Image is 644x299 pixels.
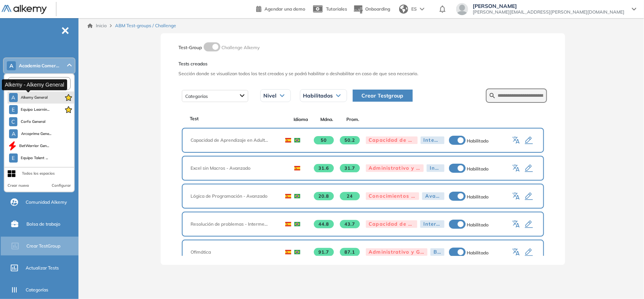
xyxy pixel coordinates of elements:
[314,116,340,123] span: Mdna.
[294,194,300,198] img: BRA
[366,248,428,256] div: Administrativo y Gestión, Contable o Financiero
[264,6,305,12] span: Agendar una demo
[294,250,300,254] img: BRA
[19,63,59,69] span: Academia Comer...
[340,116,366,123] span: Prom.
[366,220,418,228] div: Capacidad de Pensamiento
[256,4,305,13] a: Agendar una demo
[191,137,275,144] span: Capacidad de Aprendizaje en Adultos
[179,45,202,50] span: Test-Group
[467,222,489,228] span: Habilitado
[314,192,334,200] span: 20.8
[9,63,13,69] span: A
[294,166,300,170] img: ESP
[21,107,50,113] span: Equipo Learnin...
[20,119,46,125] span: Corfo General
[340,248,360,256] span: 87.1
[326,6,347,12] span: Tutoriales
[11,119,15,125] span: C
[288,116,314,123] span: Idioma
[473,3,624,9] span: [PERSON_NAME]
[314,220,334,228] span: 44.8
[222,45,260,50] span: Challenge Alkemy
[191,193,275,200] span: Lógica de Programación - Avanzado
[362,91,404,100] span: Crear Testgroup
[12,107,15,113] span: E
[411,6,417,12] span: ES
[427,164,444,172] div: Integrador
[191,249,275,256] span: Ofimática
[285,222,291,226] img: ESP
[430,248,444,256] div: Básico
[191,165,284,172] span: Excel sin Macros - Avanzado
[179,70,547,77] span: Sección donde se visualizan todos los test creados y se podrá habilitar o deshabilitar en caso de...
[340,164,360,172] span: 31.7
[2,79,67,90] div: Alkemy - Alkemy General
[366,164,424,172] div: Administrativo y Gestión, Contable o Financiero
[340,136,360,144] span: 50.2
[420,8,424,11] img: arrow
[467,166,489,172] span: Habilitado
[421,136,444,144] div: Integrador
[26,221,60,228] span: Bolsa de trabajo
[88,22,107,29] a: Inicio
[303,93,333,99] span: Habilitados
[467,138,489,144] span: Habilitado
[179,60,547,67] span: Tests creados
[11,95,15,101] span: A
[19,143,49,149] span: BetWarrior Gen...
[26,243,60,249] span: Crear TestGroup
[285,194,291,198] img: ESP
[353,90,413,102] button: Crear Testgroup
[294,222,300,226] img: BRA
[314,248,334,256] span: 91.7
[21,155,48,161] span: Equipo Talent ...
[52,183,71,189] button: Configurar
[26,287,48,293] span: Categorías
[467,194,489,200] span: Habilitado
[365,6,390,12] span: Onboarding
[21,131,51,137] span: Arcoprime Gene...
[399,5,408,14] img: world
[190,115,199,122] span: Test
[285,250,291,254] img: ESP
[366,192,419,200] div: Conocimientos fundacionales
[22,170,55,177] div: Todos los espacios
[2,5,47,14] img: Logo
[422,192,444,200] div: Avanzado
[467,250,489,256] span: Habilitado
[264,93,277,99] span: Nivel
[294,138,300,143] img: BRA
[8,183,29,189] button: Crear nuevo
[314,164,334,172] span: 31.6
[115,22,176,29] span: ABM Test-groups / Challenge
[340,220,360,228] span: 43.7
[12,131,15,137] span: A
[191,221,275,228] span: Resolución de problemas - Intermedio
[26,199,67,206] span: Comunidad Alkemy
[285,138,291,143] img: ESP
[340,192,360,200] span: 24
[420,220,444,228] div: Intermedio
[473,9,624,15] span: [PERSON_NAME][EMAIL_ADDRESS][PERSON_NAME][DOMAIN_NAME]
[353,1,390,17] button: Onboarding
[314,136,334,144] span: 50
[366,136,418,144] div: Capacidad de Pensamiento
[26,265,59,271] span: Actualizar Tests
[21,95,48,101] span: Alkemy General
[12,155,15,161] span: E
